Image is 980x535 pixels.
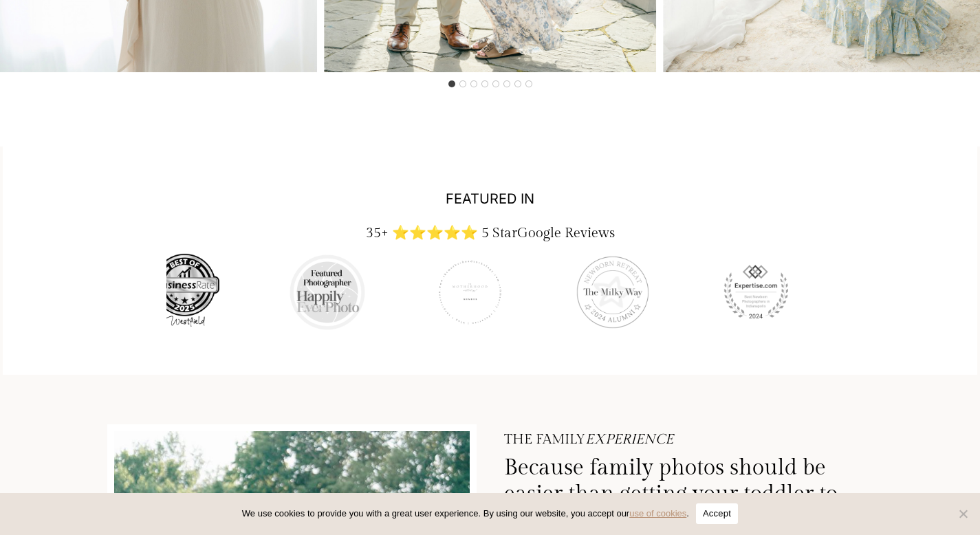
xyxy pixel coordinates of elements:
em: Experience [585,431,673,448]
button: Go to slide 8 [525,80,532,87]
li: 5 of 6 [432,254,509,331]
li: 1 of 6 [717,254,794,331]
h3: Because family photos should be easier than getting your toddler to bed [504,455,873,534]
img: featured motherhood photographer [432,254,509,331]
span: No [956,507,970,521]
span: We use cookies to provide you with a great user experience. By using our website, you accept our . [242,507,689,521]
button: Go to slide 6 [503,80,510,87]
h2: The Family [504,431,873,448]
button: Go to slide 1 [448,80,455,87]
img: BusinessRate Award Aleah Gregory Photography #1 photographer in Westfield Indiana 2025 [146,254,224,331]
button: Go to slide 2 [459,80,466,87]
a: use of cookies [629,508,686,518]
button: Go to slide 5 [492,80,499,87]
button: Go to slide 4 [481,80,488,87]
li: 4 of 6 [289,254,366,331]
img: expertise photography award 2024 [717,254,794,331]
img: The milky way photography retreat alumni badge [574,254,651,331]
a: Google Reviews [517,225,615,241]
h2: FEATURED IN [166,190,814,218]
li: 6 of 6 [574,254,651,331]
div: Photo Gallery Carousel [166,254,814,331]
img: Badge: Featured Photographer, Happily Ever Photo. [289,254,366,331]
button: Go to slide 3 [470,80,477,87]
li: 3 of 6 [146,254,224,331]
button: Go to slide 7 [514,80,521,87]
button: Accept [696,503,738,524]
h3: 35+ ⭐⭐⭐⭐⭐ 5 Star [166,225,814,241]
